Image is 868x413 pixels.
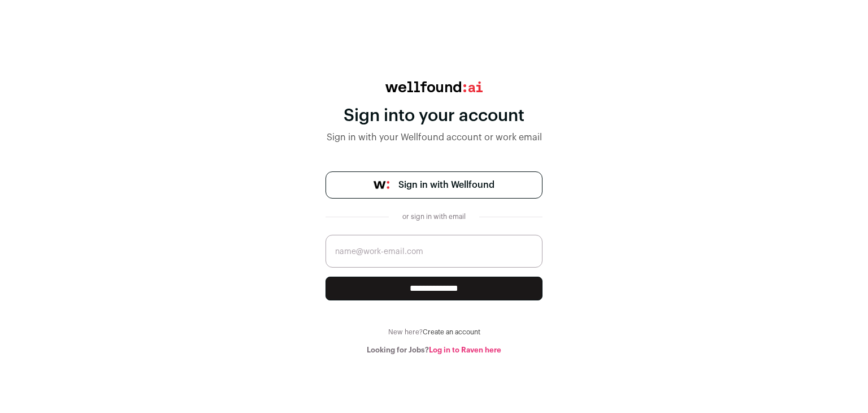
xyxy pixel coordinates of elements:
[398,212,470,221] div: or sign in with email
[374,181,389,189] img: wellfound-symbol-flush-black-fb3c872781a75f747ccb3a119075da62bfe97bd399995f84a933054e44a575c4.png
[325,346,542,355] div: Looking for Jobs?
[398,178,494,192] span: Sign in with Wellfound
[385,81,483,92] img: wellfound:ai
[325,131,542,144] div: Sign in with your Wellfound account or work email
[429,346,501,354] a: Log in to Raven here
[325,235,542,268] input: name@work-email.com
[325,328,542,337] div: New here?
[325,171,542,199] a: Sign in with Wellfound
[423,329,480,335] a: Create an account
[325,106,542,126] div: Sign into your account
